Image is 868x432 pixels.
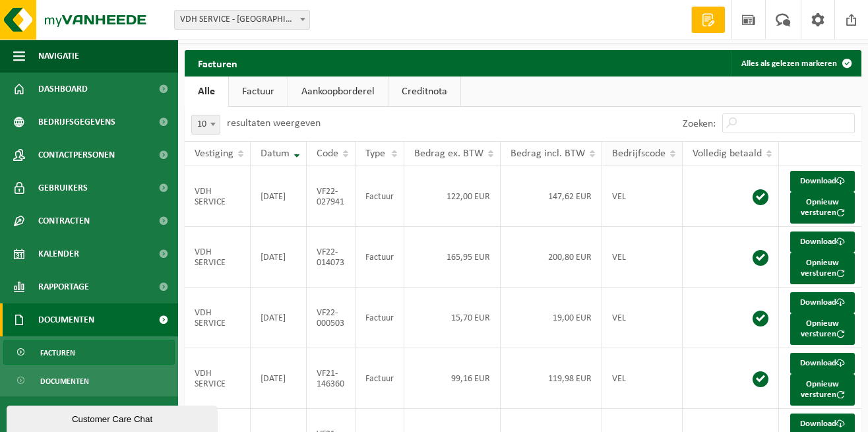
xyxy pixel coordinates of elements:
[317,148,338,159] span: Code
[195,148,233,159] span: Vestiging
[229,77,288,107] a: Factuur
[251,166,307,227] td: [DATE]
[185,227,251,288] td: VDH SERVICE
[3,340,175,365] a: Facturen
[790,171,855,192] a: Download
[38,73,88,106] span: Dashboard
[185,288,251,348] td: VDH SERVICE
[38,270,89,303] span: Rapportage
[602,227,683,288] td: VEL
[790,374,855,406] button: Opnieuw versturen
[251,288,307,348] td: [DATE]
[388,77,460,107] a: Creditnota
[501,227,602,288] td: 200,80 EUR
[38,237,79,270] span: Kalender
[404,227,501,288] td: 165,95 EUR
[683,119,716,129] label: Zoeken:
[227,118,321,129] label: resultaten weergeven
[38,106,115,139] span: Bedrijfsgegevens
[602,166,683,227] td: VEL
[414,148,483,159] span: Bedrag ex. BTW
[731,50,860,77] button: Alles als gelezen markeren
[602,288,683,348] td: VEL
[40,369,89,394] span: Documenten
[356,166,404,227] td: Factuur
[612,148,666,159] span: Bedrijfscode
[3,368,175,393] a: Documenten
[790,231,855,253] a: Download
[38,40,79,73] span: Navigatie
[185,50,251,76] h2: Facturen
[288,77,388,107] a: Aankoopborderel
[790,253,855,284] button: Opnieuw versturen
[251,227,307,288] td: [DATE]
[307,348,356,409] td: VF21-146360
[174,10,310,30] span: VDH SERVICE - OUDENAARDE
[790,192,855,224] button: Opnieuw versturen
[191,115,220,135] span: 10
[38,396,98,429] span: Product Shop
[501,166,602,227] td: 147,62 EUR
[175,11,309,29] span: VDH SERVICE - OUDENAARDE
[38,303,94,336] span: Documenten
[307,166,356,227] td: VF22-027941
[790,353,855,374] a: Download
[404,348,501,409] td: 99,16 EUR
[356,288,404,348] td: Factuur
[40,340,75,365] span: Facturen
[790,313,855,345] button: Opnieuw versturen
[38,171,88,204] span: Gebruikers
[185,348,251,409] td: VDH SERVICE
[7,403,220,432] iframe: chat widget
[365,148,385,159] span: Type
[404,288,501,348] td: 15,70 EUR
[38,204,90,237] span: Contracten
[261,148,290,159] span: Datum
[185,77,228,107] a: Alle
[501,348,602,409] td: 119,98 EUR
[356,348,404,409] td: Factuur
[251,348,307,409] td: [DATE]
[511,148,585,159] span: Bedrag incl. BTW
[602,348,683,409] td: VEL
[790,292,855,313] a: Download
[693,148,762,159] span: Volledig betaald
[501,288,602,348] td: 19,00 EUR
[307,227,356,288] td: VF22-014073
[185,166,251,227] td: VDH SERVICE
[404,166,501,227] td: 122,00 EUR
[307,288,356,348] td: VF22-000503
[38,139,115,171] span: Contactpersonen
[356,227,404,288] td: Factuur
[192,115,220,134] span: 10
